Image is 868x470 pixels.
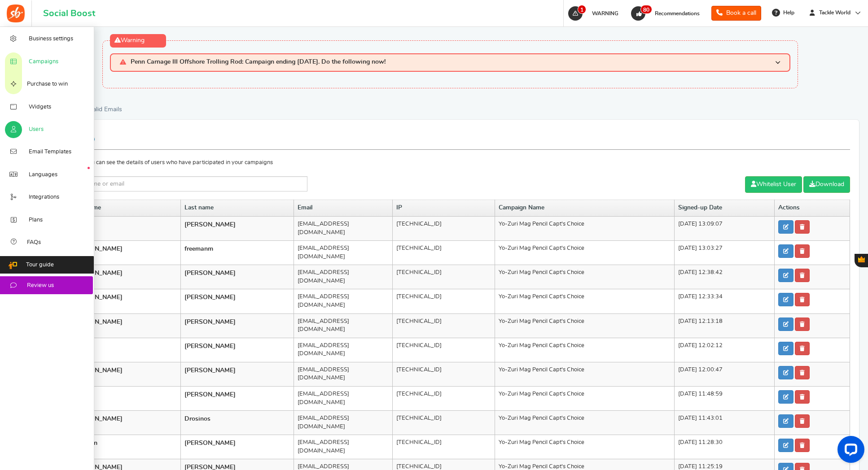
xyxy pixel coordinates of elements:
[800,346,805,351] i: Delete user
[675,313,775,338] td: [DATE] 12:13:18
[110,34,166,48] div: Warning
[800,418,805,424] i: Delete user
[27,239,41,247] span: FAQs
[71,246,123,252] b: [PERSON_NAME]
[184,294,236,300] b: [PERSON_NAME]
[495,200,674,217] th: Campaign Name
[800,443,805,448] i: Delete user
[592,11,618,16] span: WARNING
[745,176,802,193] a: Whitelist User
[294,386,393,410] td: [EMAIL_ADDRESS][DOMAIN_NAME]
[181,200,294,217] th: Last name
[26,261,54,269] span: Tour guide
[184,392,236,398] b: [PERSON_NAME]
[675,200,775,217] th: Signed-up Date
[768,5,799,20] a: Help
[43,9,95,18] h1: Social Boost
[71,270,123,276] b: [PERSON_NAME]
[675,435,775,459] td: [DATE] 11:28:30
[27,80,68,88] span: Purchase to win
[495,338,674,362] td: Yo-Zuri Mag Pencil Capt's Choice
[29,103,51,111] span: Widgets
[781,9,794,17] span: Help
[855,254,868,267] button: Gratisfaction
[393,241,495,265] td: [TECHNICAL_ID]
[675,411,775,435] td: [DATE] 11:43:01
[393,217,495,241] td: [TECHNICAL_ID]
[393,386,495,410] td: [TECHNICAL_ID]
[778,244,793,258] a: Edit user
[184,343,236,349] b: [PERSON_NAME]
[393,313,495,338] td: [TECHNICAL_ID]
[778,318,793,331] a: Edit user
[50,159,850,167] p: In this section you can see the details of users who have participated in your campaigns
[778,220,793,234] a: Edit user
[294,435,393,459] td: [EMAIL_ADDRESS][DOMAIN_NAME]
[815,9,854,17] span: Tackle World
[495,411,674,435] td: Yo-Zuri Mag Pencil Capt's Choice
[294,338,393,362] td: [EMAIL_ADDRESS][DOMAIN_NAME]
[778,390,793,404] a: Edit user
[393,338,495,362] td: [TECHNICAL_ID]
[495,313,674,338] td: Yo-Zuri Mag Pencil Capt's Choice
[29,148,71,156] span: Email Templates
[778,342,793,355] a: Edit user
[294,289,393,313] td: [EMAIL_ADDRESS][DOMAIN_NAME]
[29,58,58,66] span: Campaigns
[393,435,495,459] td: [TECHNICAL_ID]
[294,200,393,217] th: Email
[71,416,123,422] b: [PERSON_NAME]
[778,439,793,452] a: Edit user
[393,265,495,289] td: [TECHNICAL_ID]
[184,367,236,374] b: [PERSON_NAME]
[567,6,623,21] a: 1 WARNING
[29,171,57,179] span: Languages
[495,241,674,265] td: Yo-Zuri Mag Pencil Capt's Choice
[29,126,44,134] span: Users
[630,6,704,21] a: 80 Recommendations
[495,217,674,241] td: Yo-Zuri Mag Pencil Capt's Choice
[778,293,793,306] a: Edit user
[71,319,123,325] b: [PERSON_NAME]
[68,200,181,217] th: First name
[29,216,43,224] span: Plans
[29,35,73,43] span: Business settings
[675,338,775,362] td: [DATE] 12:02:12
[495,435,674,459] td: Yo-Zuri Mag Pencil Capt's Choice
[50,129,850,150] h1: Users
[800,273,805,278] i: Delete user
[675,362,775,386] td: [DATE] 12:00:47
[184,440,236,446] b: [PERSON_NAME]
[131,59,386,66] span: Penn Carnage III Offshore Trolling Rod: Campaign ending [DATE]. Do the following now!
[675,217,775,241] td: [DATE] 13:09:07
[27,282,54,290] span: Review us
[294,411,393,435] td: [EMAIL_ADDRESS][DOMAIN_NAME]
[7,4,25,22] img: Social Boost
[578,5,586,14] span: 1
[75,100,131,120] a: Invalid Emails
[294,362,393,386] td: [EMAIL_ADDRESS][DOMAIN_NAME]
[675,241,775,265] td: [DATE] 13:03:27
[800,394,805,400] i: Delete user
[858,256,865,262] span: Gratisfaction
[711,6,761,21] a: Book a call
[393,411,495,435] td: [TECHNICAL_ID]
[495,289,674,313] td: Yo-Zuri Mag Pencil Capt's Choice
[393,289,495,313] td: [TECHNICAL_ID]
[50,176,307,191] input: Search by name or email
[800,297,805,302] i: Delete user
[778,366,793,379] a: Edit user
[184,319,236,325] b: [PERSON_NAME]
[495,362,674,386] td: Yo-Zuri Mag Pencil Capt's Choice
[29,193,59,201] span: Integrations
[184,246,213,252] b: freemanm
[800,322,805,327] i: Delete user
[184,270,236,276] b: [PERSON_NAME]
[800,248,805,254] i: Delete user
[830,432,868,470] iframe: LiveChat chat widget
[294,241,393,265] td: [EMAIL_ADDRESS][DOMAIN_NAME]
[778,269,793,282] a: Edit user
[800,370,805,375] i: Delete user
[71,367,123,374] b: [PERSON_NAME]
